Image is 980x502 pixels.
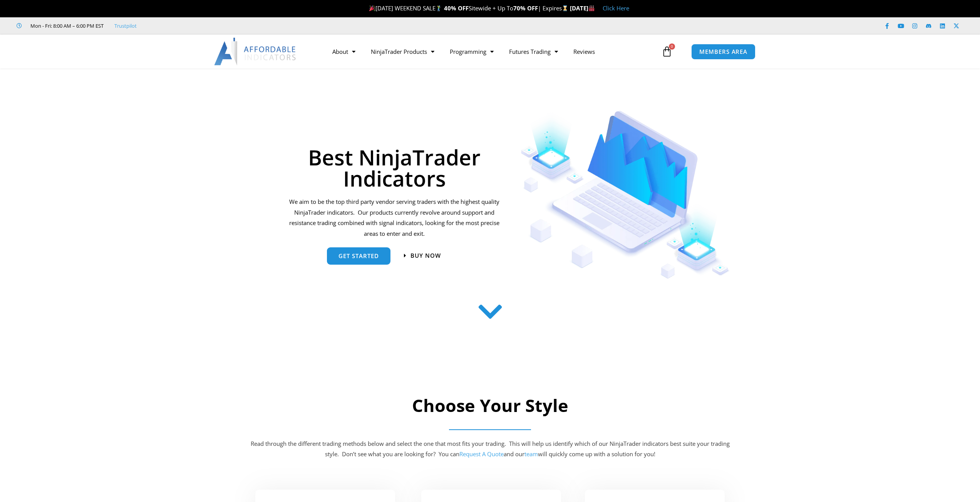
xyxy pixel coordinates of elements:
[459,450,504,458] a: Request A Quote
[338,253,379,259] span: get started
[288,197,501,239] p: We aim to be the top third party vendor serving traders with the highest quality NinjaTrader indi...
[669,43,675,50] span: 0
[114,21,137,30] a: Trustpilot
[436,5,442,11] img: 🏌️‍♂️
[369,5,375,11] img: 🎉
[214,38,297,65] img: LogoAI | Affordable Indicators – NinjaTrader
[28,21,104,30] span: Mon - Fri: 8:00 AM – 6:00 PM EST
[288,147,501,189] h1: Best NinjaTrader Indicators
[521,111,730,279] img: Indicators 1 | Affordable Indicators – NinjaTrader
[699,49,747,55] span: MEMBERS AREA
[524,450,538,458] a: team
[589,5,595,11] img: 🏭
[691,44,756,60] a: MEMBERS AREA
[650,40,684,63] a: 0
[367,4,570,12] span: [DATE] WEEKEND SALE Sitewide + Up To | Expires
[325,43,660,60] nav: Menu
[250,394,731,417] h2: Choose Your Style
[566,43,603,60] a: Reviews
[325,43,363,60] a: About
[513,4,538,12] strong: 70% OFF
[363,43,442,60] a: NinjaTrader Products
[603,4,629,12] a: Click Here
[404,253,441,259] a: Buy now
[562,5,568,11] img: ⌛
[442,43,501,60] a: Programming
[250,439,731,460] p: Read through the different trading methods below and select the one that most fits your trading. ...
[570,4,595,12] strong: [DATE]
[327,247,390,265] a: get started
[501,43,566,60] a: Futures Trading
[410,253,441,259] span: Buy now
[444,4,469,12] strong: 40% OFF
